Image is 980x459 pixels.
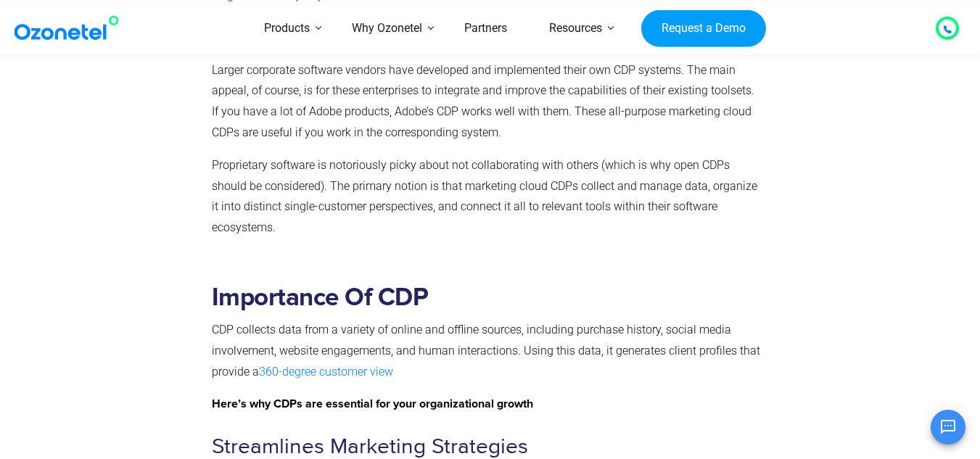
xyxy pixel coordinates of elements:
[931,410,965,444] button: Open chat
[443,3,528,54] a: Partners
[528,3,623,54] a: Resources
[212,398,533,410] strong: Here’s why CDPs are essential for your organizational growth
[212,60,762,144] p: Larger corporate software vendors have developed and implemented their own CDP systems. The main ...
[331,3,443,54] a: Why Ozonetel
[259,365,393,379] a: 360-degree customer view
[212,320,762,382] p: CDP collects data from a variety of online and offline sources, including purchase history, socia...
[212,283,762,313] h2: Importance Of CDP
[243,3,331,54] a: Products
[212,155,762,239] p: Proprietary software is notoriously picky about not collaborating with others (which is why open ...
[641,9,765,47] a: Request a Demo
